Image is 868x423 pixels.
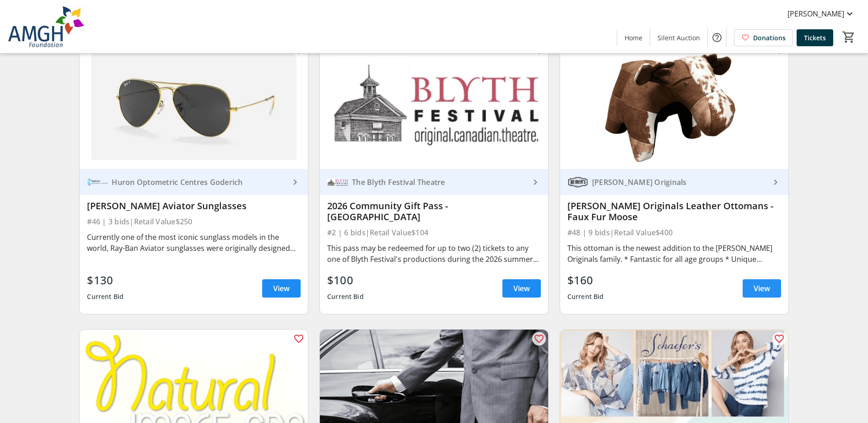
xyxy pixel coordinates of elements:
[327,243,541,265] div: This pass may be redeemed for up to two (2) tickets to any one of Blyth Festival's productions du...
[87,232,301,254] div: Currently one of the most iconic sunglass models in the world, Ray-Ban Aviator sunglasses were or...
[87,172,108,193] img: Huron Optometric Centres Goderich
[290,177,301,188] mat-icon: keyboard_arrow_right
[625,33,642,43] span: Home
[841,29,857,45] button: Cart
[327,172,348,193] img: The Blyth Festival Theatre
[87,215,301,228] div: #46 | 3 bids | Retail Value $250
[797,29,833,46] a: Tickets
[650,29,707,46] a: Silent Auction
[753,33,786,43] span: Donations
[658,33,700,43] span: Silent Auction
[80,41,308,169] img: Ray Ban Aviator Sunglasses
[534,333,545,344] mat-icon: favorite_outline
[560,169,788,195] a: Reiner's Originals[PERSON_NAME] Originals
[617,29,650,46] a: Home
[567,226,781,239] div: #48 | 9 bids | Retail Value $400
[780,6,863,21] button: [PERSON_NAME]
[567,243,781,265] div: This ottoman is the newest addition to the [PERSON_NAME] Originals family. * Fantastic for all ag...
[87,288,124,305] div: Current Bid
[567,172,588,193] img: Reiner's Originals
[804,33,826,43] span: Tickets
[754,283,770,294] span: View
[588,178,770,187] div: [PERSON_NAME] Originals
[273,283,290,294] span: View
[87,272,124,288] div: $130
[513,283,530,294] span: View
[262,279,301,298] a: View
[560,41,788,169] img: Reiner's Originals Leather Ottomans - Faux Fur Moose
[327,288,364,305] div: Current Bid
[327,226,541,239] div: #2 | 6 bids | Retail Value $104
[327,201,541,222] div: 2026 Community Gift Pass - [GEOGRAPHIC_DATA]
[327,272,364,288] div: $100
[774,333,785,344] mat-icon: favorite_outline
[708,28,726,47] button: Help
[320,169,548,195] a: The Blyth Festival TheatreThe Blyth Festival Theatre
[787,8,844,19] span: [PERSON_NAME]
[743,279,781,298] a: View
[293,333,304,344] mat-icon: favorite_outline
[80,169,308,195] a: Huron Optometric Centres GoderichHuron Optometric Centres Goderich
[5,4,87,49] img: Alexandra Marine & General Hospital Foundation's Logo
[348,178,530,187] div: The Blyth Festival Theatre
[108,178,290,187] div: Huron Optometric Centres Goderich
[770,177,781,188] mat-icon: keyboard_arrow_right
[567,288,604,305] div: Current Bid
[567,201,781,222] div: [PERSON_NAME] Originals Leather Ottomans - Faux Fur Moose
[734,29,793,46] a: Donations
[567,272,604,288] div: $160
[320,41,548,169] img: 2026 Community Gift Pass - Blyth Festival Theatre
[502,279,541,298] a: View
[530,177,541,188] mat-icon: keyboard_arrow_right
[87,201,301,211] div: [PERSON_NAME] Aviator Sunglasses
